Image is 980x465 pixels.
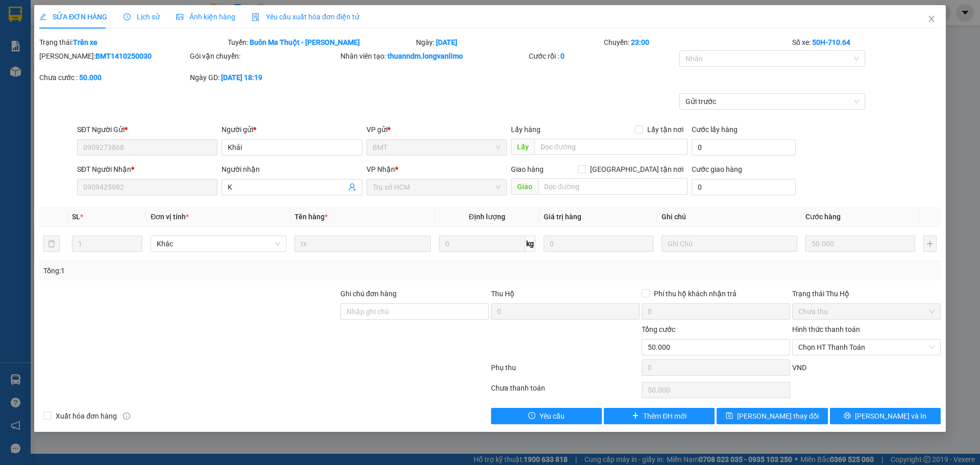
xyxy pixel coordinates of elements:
span: [PERSON_NAME] và In [855,410,926,422]
button: save[PERSON_NAME] thay đổi [717,408,827,424]
span: Tổng cước [642,325,675,333]
div: K [9,21,80,33]
button: plus [923,236,937,252]
span: Lịch sử [124,13,160,21]
div: Gói vận chuyển: [190,50,338,62]
label: Ghi chú đơn hàng [340,290,397,298]
span: Cước hàng [805,213,841,221]
input: 0 [544,236,653,252]
button: Close [917,5,946,34]
span: user-add [348,183,356,191]
button: printer[PERSON_NAME] và In [830,408,941,424]
span: plus [632,412,639,420]
span: exclamation-circle [528,412,535,420]
span: Lấy hàng [511,125,541,134]
span: Trụ sở HCM [373,179,501,195]
b: Buôn Ma Thuột - [PERSON_NAME] [250,38,360,46]
div: Số xe: [791,37,942,48]
span: Yêu cầu xuất hóa đơn điện tử [252,13,359,21]
b: 23:00 [631,38,649,46]
span: kg [525,236,535,252]
div: 0905467477 [87,45,159,60]
input: Ghi Chú [661,236,797,252]
span: Giá trị hàng [544,213,581,221]
span: Nhận: [87,10,112,20]
span: Chưa thu [798,304,935,319]
div: BMT [9,9,80,21]
label: Cước giao hàng [692,165,742,173]
div: 0905467477 [9,33,80,47]
span: Lấy tận nơi [643,124,688,135]
div: SĐT Người Nhận [77,164,217,175]
div: Chuyến: [603,37,791,48]
div: Cước rồi : [529,50,677,62]
div: Người gửi [222,124,362,135]
span: CC : [86,68,100,79]
div: Ngày: [415,37,603,48]
span: info-circle [123,412,130,420]
div: Ngày GD: [190,72,338,83]
div: Tuyến: [227,37,415,48]
div: VP gửi [366,124,507,135]
div: Tổng: 1 [43,265,378,276]
span: edit [39,13,46,20]
span: printer [844,412,851,420]
span: Gửi: [9,10,24,20]
span: Thu Hộ [491,290,514,298]
div: Trạng thái: [38,37,227,48]
span: Định lượng [469,213,505,221]
span: picture [176,13,183,20]
span: Gửi trước [685,94,860,109]
span: Thêm ĐH mới [643,410,687,422]
th: Ghi chú [657,207,801,227]
b: thuanndm.longvanlimo [387,52,463,60]
span: [GEOGRAPHIC_DATA] tận nơi [586,164,688,175]
label: Hình thức thanh toán [792,325,860,333]
span: Giao hàng [511,165,544,173]
div: Phụ thu [490,362,641,380]
div: Trạng thái Thu Hộ [792,288,941,299]
input: Cước giao hàng [692,179,796,195]
div: 40.000 [86,66,160,80]
span: Tên hàng [295,213,328,221]
div: Nhân viên tạo: [340,50,527,62]
span: VND [792,364,806,372]
input: Cước lấy hàng [692,139,796,156]
span: Lấy [511,139,534,155]
span: VP Nhận [366,165,395,173]
span: SỬA ĐƠN HÀNG [39,13,107,21]
span: save [726,412,733,420]
div: Người nhận [222,164,362,175]
span: Phí thu hộ khách nhận trả [650,288,741,299]
span: clock-circle [124,13,131,20]
label: Cước lấy hàng [692,125,738,134]
span: Ảnh kiện hàng [176,13,235,21]
b: 50.000 [79,73,102,82]
span: Khác [157,236,280,251]
div: huy [87,33,159,45]
span: Yêu cầu [540,410,565,422]
b: BMT1410250030 [95,52,152,60]
input: 0 [805,236,915,252]
b: 0 [560,52,565,60]
span: Giao [511,178,538,195]
img: icon [252,13,260,21]
b: [DATE] [436,38,457,46]
span: SL [72,213,80,221]
span: Chọn HT Thanh Toán [798,340,935,355]
button: plusThêm ĐH mới [604,408,715,424]
button: delete [43,236,60,252]
span: BMT [373,140,501,155]
b: 50H-710.64 [812,38,850,46]
button: exclamation-circleYêu cầu [491,408,602,424]
input: Dọc đường [534,139,688,155]
span: close [927,15,936,23]
span: Xuất hóa đơn hàng [52,410,121,422]
div: Chưa cước : [39,72,188,83]
b: [DATE] 18:19 [221,73,262,82]
input: VD: Bàn, Ghế [295,236,430,252]
input: Dọc đường [538,178,688,195]
div: SĐT Người Gửi [77,124,217,135]
b: Trên xe [73,38,97,46]
div: [PERSON_NAME]: [39,50,188,62]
